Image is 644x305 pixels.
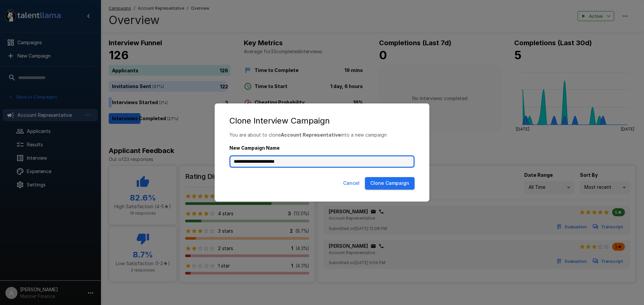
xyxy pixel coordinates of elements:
button: Cancel [340,177,362,189]
p: You are about to clone into a new campaign [229,132,415,138]
label: New Campaign Name [229,145,415,152]
h2: Clone Interview Campaign [221,110,423,132]
button: Clone Campaign [365,177,415,189]
b: Account Representative [281,132,341,138]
